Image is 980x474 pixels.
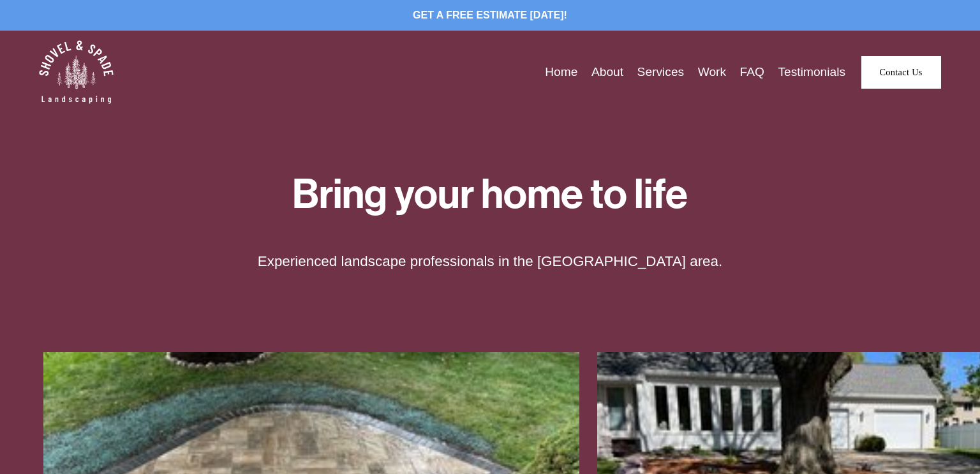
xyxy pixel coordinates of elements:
[192,251,787,271] p: Experienced landscape professionals in the [GEOGRAPHIC_DATA] area.
[637,63,685,82] a: Services
[591,63,623,82] a: About
[545,63,577,82] a: Home
[740,63,764,82] a: FAQ
[118,175,863,214] h1: Bring your home to life
[698,63,726,82] a: Work
[778,63,846,82] a: Testimonials
[861,56,941,89] a: Contact Us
